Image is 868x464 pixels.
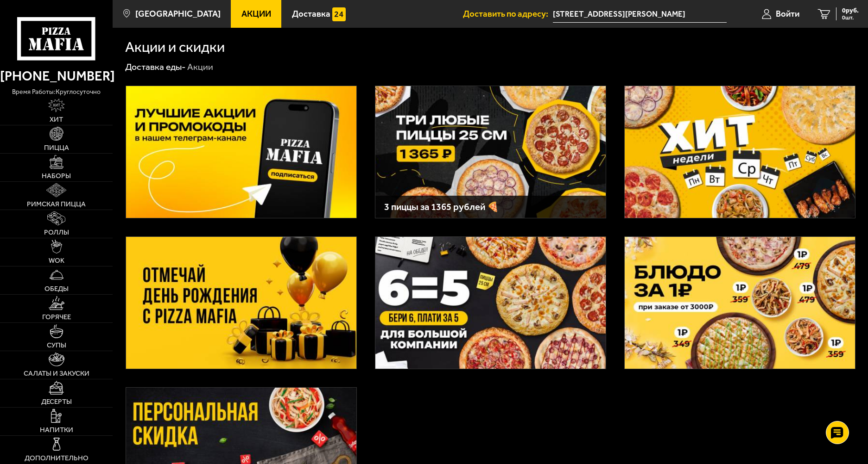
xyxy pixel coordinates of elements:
span: [GEOGRAPHIC_DATA] [135,10,221,19]
span: Роллы [44,229,69,236]
span: Войти [776,10,799,19]
input: Ваш адрес доставки [553,6,727,23]
span: Дополнительно [25,455,89,462]
span: Римская пицца [27,201,86,208]
span: 0 руб. [842,7,859,14]
span: Супы [47,342,66,349]
span: Пицца [44,144,69,151]
h3: 3 пиццы за 1365 рублей 🍕 [384,202,596,211]
a: 3 пиццы за 1365 рублей 🍕 [375,86,606,218]
span: Наборы [42,173,71,179]
div: Акции [187,61,213,73]
span: Десерты [41,398,72,405]
span: Горячее [42,314,71,321]
h1: Акции и скидки [125,40,225,54]
span: Акции [241,10,271,19]
span: 0 шт. [842,15,859,20]
span: Обеды [44,285,69,292]
span: WOK [49,257,64,264]
span: Доставить по адресу: [463,10,553,19]
img: 15daf4d41897b9f0e9f617042186c801.svg [332,7,346,21]
span: Салаты и закуски [24,370,89,377]
span: Напитки [40,427,73,433]
span: Хит [50,116,63,123]
span: Доставка [292,10,330,19]
a: Доставка еды- [125,62,186,72]
span: Россия, Санкт-Петербург, бульвар Александра Грина, 1 [553,6,727,23]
